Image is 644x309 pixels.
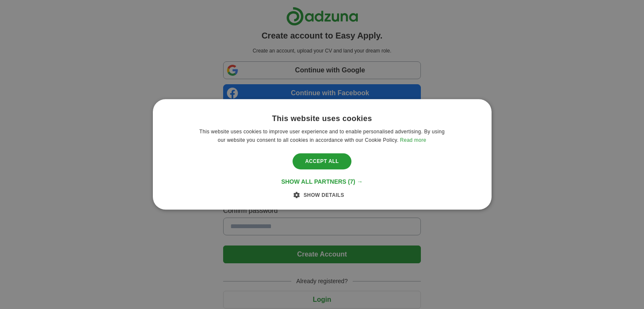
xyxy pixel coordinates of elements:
[304,193,344,199] span: Show details
[300,191,344,199] div: Show details
[348,179,363,185] span: (7) →
[281,178,363,186] div: Show all partners (7) →
[281,179,346,185] span: Show all partners
[400,138,426,143] a: Read more, opens a new window
[293,153,352,169] div: Accept all
[199,129,445,143] span: This website uses cookies to improve user experience and to enable personalised advertising. By u...
[272,114,372,124] div: This website uses cookies
[153,99,492,210] div: Cookie consent dialog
